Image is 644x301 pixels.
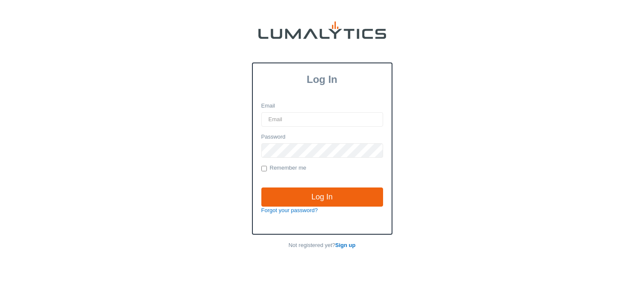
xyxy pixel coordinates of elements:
[261,166,267,171] input: Remember me
[261,207,318,213] a: Forgot your password?
[261,112,383,127] input: Email
[261,164,306,173] label: Remember me
[335,242,356,248] a: Sign up
[252,241,392,250] p: Not registered yet?
[261,133,286,141] label: Password
[253,74,392,85] h3: Log In
[258,21,386,39] img: lumalytics-black-e9b537c871f77d9ce8d3a6940f85695cd68c596e3f819dc492052d1098752254.png
[261,187,383,207] input: Log In
[261,102,275,110] label: Email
